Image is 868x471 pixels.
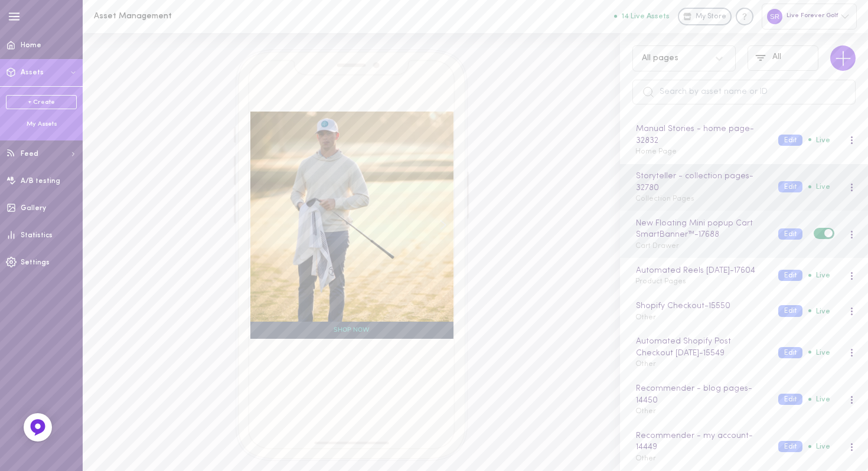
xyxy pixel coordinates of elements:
span: Settings [21,259,50,266]
button: Edit [778,394,802,405]
span: Home Page [635,148,677,155]
span: Other [635,408,656,415]
span: Assets [21,69,44,76]
div: New Floating Mini popup Cart SmartBanner™ - 17688 [634,217,767,241]
button: Edit [778,270,802,281]
span: Live [808,443,830,450]
span: Live [808,183,830,191]
span: A/B testing [21,178,60,185]
div: Storyteller - collection pages - 32780 [634,170,767,194]
img: Feedback Button [29,418,47,436]
span: Other [635,361,656,368]
div: SHOP NOW [250,322,453,339]
button: Edit [778,181,802,192]
span: Live [808,349,830,356]
span: Feed [21,151,38,158]
div: Automated Shopify Post Checkout [DATE] - 15549 [634,335,767,359]
span: Other [635,455,656,462]
a: 14 Live Assets [614,12,678,21]
div: Shopify Checkout - 15550 [634,300,767,313]
span: Gallery [21,205,46,212]
span: Live [808,395,830,403]
span: Product Pages [635,278,686,285]
div: Automated Reels [DATE] - 17604 [634,264,767,277]
div: Knowledge center [736,8,753,25]
div: Manual Stories - home page - 32832 [634,123,767,147]
div: Recommender - blog pages - 14450 [634,382,767,407]
span: Cart Drawer [635,243,679,250]
span: My Store [696,12,726,22]
span: Live [808,308,830,315]
span: Other [635,314,656,321]
div: Right arrow [437,112,449,339]
input: Search by asset name or ID [632,80,856,104]
h1: Asset Management [94,12,289,21]
div: Live Forever Golf [762,4,857,29]
a: My Store [678,8,732,25]
button: Edit [778,228,802,240]
button: 14 Live Assets [614,12,670,20]
div: Recommender - my account - 14449 [634,430,767,454]
button: Edit [778,441,802,452]
button: All [748,45,818,71]
button: Edit [778,135,802,146]
div: My Assets [6,120,77,129]
div: All pages [642,54,678,63]
button: Edit [778,347,802,358]
span: Live [808,272,830,279]
span: Live [808,136,830,144]
span: Collection Pages [635,195,694,202]
span: Home [21,42,41,49]
span: Statistics [21,232,53,239]
a: + Create [6,95,77,109]
button: Edit [778,305,802,316]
